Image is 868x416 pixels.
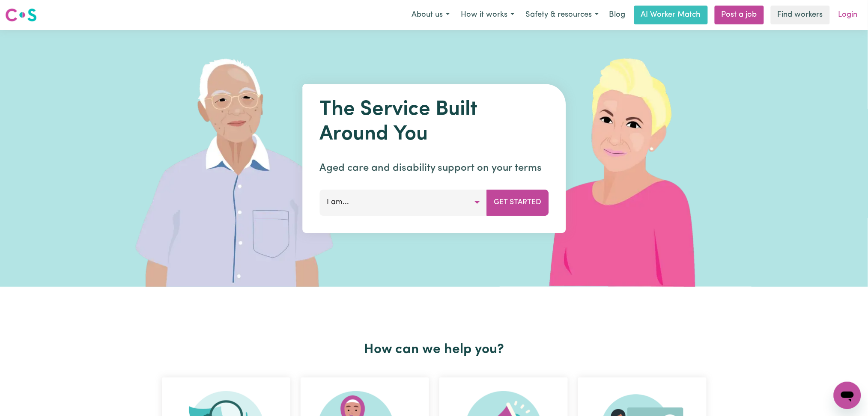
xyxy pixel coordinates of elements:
[5,7,37,23] img: Careseekers logo
[319,190,487,215] button: I am...
[833,6,863,24] a: Login
[157,342,712,358] h2: How can we help you?
[771,6,830,24] a: Find workers
[520,6,604,24] button: Safety & resources
[486,190,549,215] button: Get Started
[319,160,549,176] p: Aged care and disability support on your terms
[634,6,708,24] a: AI Worker Match
[319,98,549,147] h1: The Service Built Around You
[834,382,861,409] iframe: Button to launch messaging window
[604,6,631,24] a: Blog
[455,6,520,24] button: How it works
[5,5,37,25] a: Careseekers logo
[715,6,764,24] a: Post a job
[406,6,455,24] button: About us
